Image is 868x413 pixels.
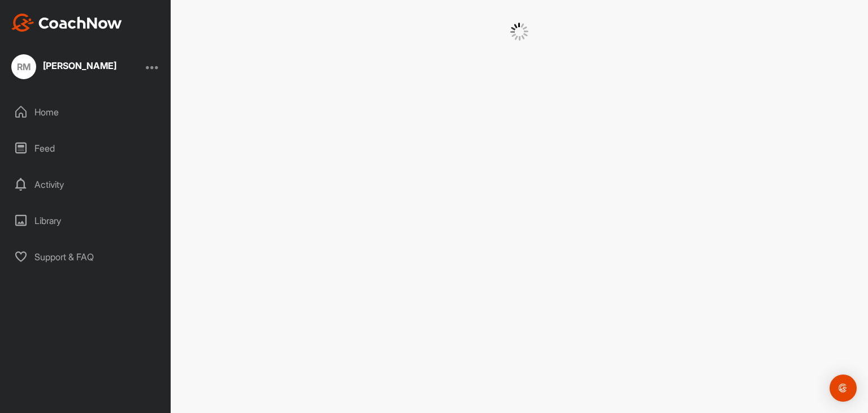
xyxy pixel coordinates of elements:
[6,98,166,126] div: Home
[6,243,166,271] div: Support & FAQ
[6,170,166,199] div: Activity
[6,206,166,235] div: Library
[510,23,528,41] img: G6gVgL6ErOh57ABN0eRmCEwV0I4iEi4d8EwaPGI0tHgoAbU4EAHFLEQAh+QQFCgALACwIAA4AGAASAAAEbHDJSesaOCdk+8xg...
[11,54,36,79] div: RM
[43,61,116,70] div: [PERSON_NAME]
[11,14,122,32] img: CoachNow
[6,134,166,162] div: Feed
[830,375,857,402] div: Open Intercom Messenger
